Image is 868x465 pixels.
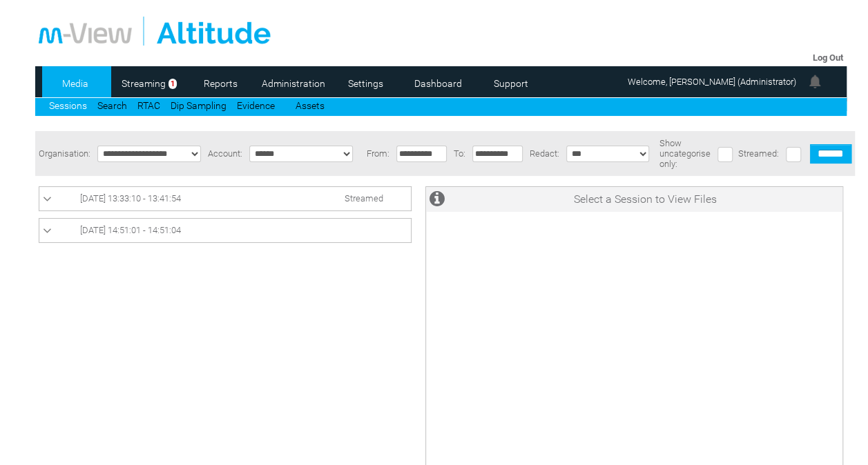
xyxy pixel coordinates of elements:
td: Organisation: [35,131,94,176]
span: [DATE] 13:33:10 - 13:41:54 [80,193,181,204]
a: [DATE] 13:33:10 - 13:41:54 [43,190,407,207]
td: Account: [204,131,246,176]
td: Redact: [526,131,563,176]
td: Select a Session to View Files [448,187,842,212]
a: Media [42,73,109,94]
a: Streaming [115,73,173,94]
a: Search [97,100,127,111]
a: Dip Sampling [171,100,226,111]
td: From: [363,131,393,176]
span: Welcome, [PERSON_NAME] (Administrator) [628,77,796,87]
a: [DATE] 14:51:01 - 14:51:04 [43,222,407,239]
span: Show uncategorise only: [659,138,711,169]
span: Streamed [345,193,383,204]
a: Log Out [813,52,843,63]
span: 1 [168,79,177,89]
span: Streamed: [738,148,779,159]
span: [DATE] 14:51:01 - 14:51:04 [80,225,181,235]
a: Settings [332,73,399,94]
a: Assets [296,100,325,111]
a: Support [477,73,544,94]
a: Reports [187,73,254,94]
a: RTAC [137,100,160,111]
a: Dashboard [405,73,472,94]
img: bell24.png [807,73,823,90]
a: Sessions [49,100,87,111]
a: Evidence [237,100,275,111]
a: Administration [260,73,327,94]
td: To: [450,131,469,176]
